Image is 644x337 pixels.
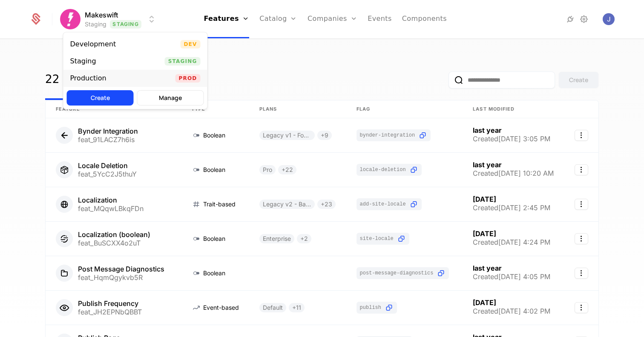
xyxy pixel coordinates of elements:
[70,41,116,48] div: Development
[165,57,201,66] span: Staging
[63,32,208,109] div: Select environment
[575,199,588,210] button: Select action
[70,58,96,65] div: Staging
[575,233,588,244] button: Select action
[175,74,201,83] span: Prod
[137,90,204,106] button: Manage
[70,75,106,82] div: Production
[575,268,588,279] button: Select action
[575,302,588,313] button: Select action
[180,40,200,49] span: Dev
[575,130,588,141] button: Select action
[575,164,588,175] button: Select action
[67,90,134,106] button: Create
